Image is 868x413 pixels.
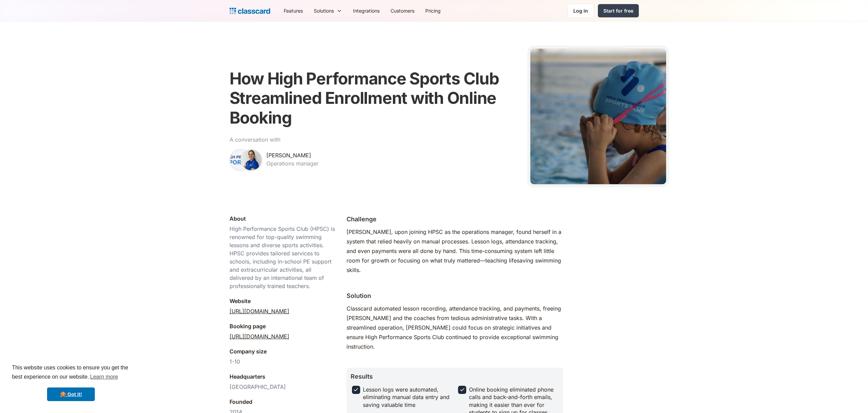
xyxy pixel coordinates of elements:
div: Solutions [308,3,348,18]
a: [URL][DOMAIN_NAME] [230,307,289,315]
div: Classcard automated lesson recording, attendance tracking, and payments, freeing [PERSON_NAME] an... [347,304,563,351]
div: cookieconsent [5,357,136,408]
div: About [230,215,246,223]
div: [PERSON_NAME] [266,151,311,159]
a: learn more about cookies [89,372,119,382]
h2: Challenge [347,215,377,224]
div: Lesson logs were automated, eliminating manual data entry and saving valuable time [363,386,450,409]
div: Founded [230,398,252,406]
div: Start for free [603,7,633,14]
div: Company size [230,347,267,355]
a: dismiss cookie message [47,387,95,401]
a: Integrations [348,3,385,18]
div: Solutions [314,7,334,14]
a: home [230,6,270,16]
a: Log in [568,4,594,18]
h2: Results [351,372,373,381]
a: Start for free [598,4,639,17]
a: [URL][DOMAIN_NAME] [230,332,289,340]
a: Pricing [420,3,446,18]
div: Headquarters [230,372,265,381]
div: High Performance Sports Club (HPSC) is renowned for top-quality swimming lessons and diverse spor... [230,225,336,290]
div: A conversation with [230,136,280,144]
a: Customers [385,3,420,18]
h2: Solution [347,291,371,300]
span: This website uses cookies to ensure you get the best experience on our website. [12,364,130,382]
div: Website [230,297,251,305]
div: [PERSON_NAME], upon joining HPSC as the operations manager, found herself in a system that relied... [347,227,563,275]
div: 1-10 [230,358,240,366]
h1: How High Performance Sports Club Streamlined Enrollment with Online Booking [230,69,519,128]
div: Booking page [230,322,266,330]
div: Operations manager [266,159,319,168]
div: Log in [573,7,588,14]
div: [GEOGRAPHIC_DATA] [230,383,286,391]
a: Features [278,3,308,18]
